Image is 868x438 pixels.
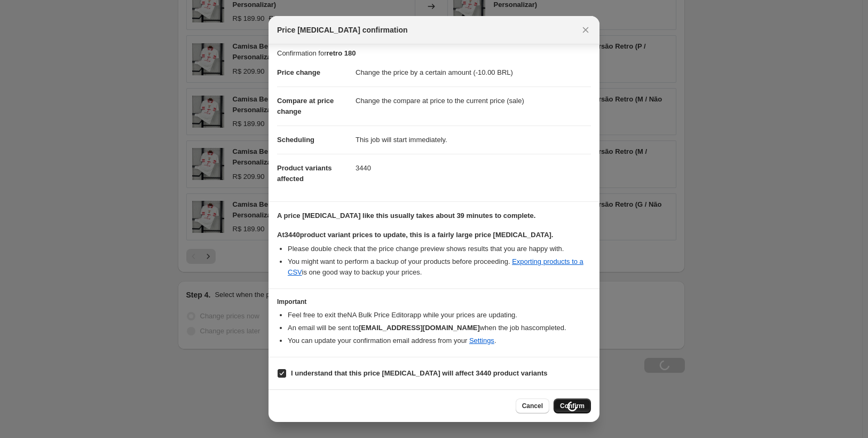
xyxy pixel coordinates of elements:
[356,87,591,115] dd: Change the compare at price to the current price (sale)
[578,22,593,37] button: Close
[288,257,583,276] a: Exporting products to a CSV
[277,136,314,144] span: Scheduling
[288,310,591,320] li: Feel free to exit the NA Bulk Price Editor app while your prices are updating.
[288,244,591,254] li: Please double check that the price change preview shows results that you are happy with.
[522,402,543,410] span: Cancel
[277,48,591,59] p: Confirmation for
[288,323,591,333] li: An email will be sent to when the job has completed .
[291,369,548,377] b: I understand that this price [MEDICAL_DATA] will affect 3440 product variants
[516,398,549,413] button: Cancel
[469,337,494,345] a: Settings
[277,164,332,183] span: Product variants affected
[288,256,591,278] li: You might want to perform a backup of your products before proceeding. is one good way to backup ...
[326,49,356,57] b: retro 180
[277,25,408,35] span: Price [MEDICAL_DATA] confirmation
[277,231,553,239] b: At 3440 product variant prices to update, this is a fairly large price [MEDICAL_DATA].
[277,68,320,76] span: Price change
[356,154,591,182] dd: 3440
[277,97,334,115] span: Compare at price change
[356,59,591,87] dd: Change the price by a certain amount (-10.00 BRL)
[277,298,591,306] h3: Important
[288,335,591,346] li: You can update your confirmation email address from your .
[356,126,591,154] dd: This job will start immediately.
[359,324,480,332] b: [EMAIL_ADDRESS][DOMAIN_NAME]
[277,212,535,220] b: A price [MEDICAL_DATA] like this usually takes about 39 minutes to complete.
